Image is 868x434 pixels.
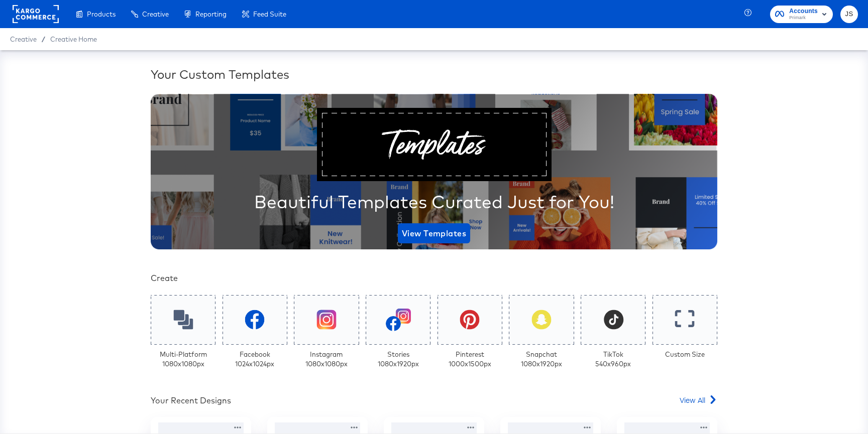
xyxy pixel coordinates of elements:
[789,14,818,22] span: Primark
[235,350,274,368] div: Facebook 1024 x 1024 px
[195,10,227,18] span: Reporting
[142,10,169,18] span: Creative
[253,10,286,18] span: Feed Suite
[160,350,207,368] div: Multi-Platform 1080 x 1080 px
[254,189,614,214] div: Beautiful Templates Curated Just for You!
[789,6,818,17] span: Accounts
[680,395,705,405] span: View All
[770,6,833,23] button: AccountsPrimark
[840,6,858,23] button: JS
[37,35,50,43] span: /
[595,350,631,368] div: TikTok 540 x 960 px
[521,350,562,368] div: Snapchat 1080 x 1920 px
[305,350,348,368] div: Instagram 1080 x 1080 px
[10,35,37,43] span: Creative
[680,395,717,409] a: View All
[151,395,231,406] div: Your Recent Designs
[844,9,854,20] span: JS
[151,272,717,284] div: Create
[449,350,491,368] div: Pinterest 1000 x 1500 px
[151,66,717,83] div: Your Custom Templates
[398,223,470,243] button: View Templates
[378,350,419,368] div: Stories 1080 x 1920 px
[665,350,705,359] div: Custom Size
[50,35,97,43] a: Creative Home
[87,10,116,18] span: Products
[402,226,466,240] span: View Templates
